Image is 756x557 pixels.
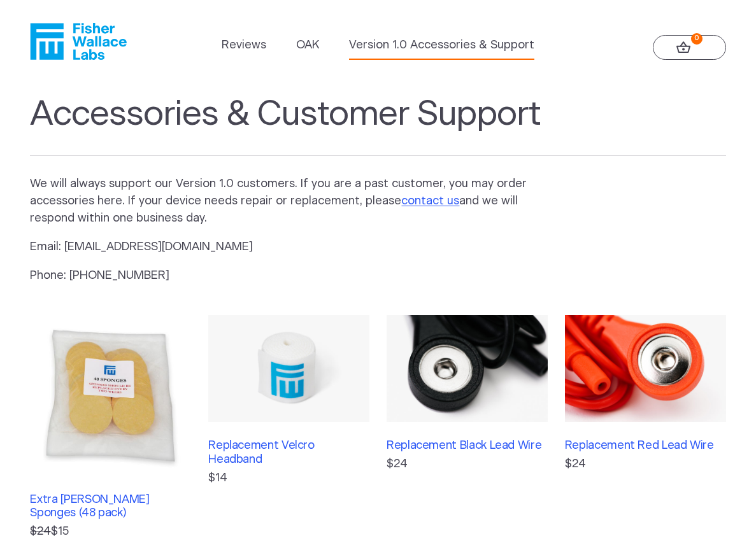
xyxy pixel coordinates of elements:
h1: Accessories & Customer Support [30,94,725,156]
p: $24 [565,456,726,473]
h3: Extra [PERSON_NAME] Sponges (48 pack) [30,493,191,521]
strong: 0 [691,33,703,45]
a: 0 [653,35,726,60]
s: $24 [30,526,51,537]
p: $14 [208,470,369,487]
h3: Replacement Velcro Headband [208,439,369,467]
a: Version 1.0 Accessories & Support [349,37,534,54]
p: Phone: [PHONE_NUMBER] [30,267,550,285]
a: OAK [296,37,319,54]
a: Extra [PERSON_NAME] Sponges (48 pack) $24$15 [30,315,191,540]
a: Replacement Black Lead Wire$24 [387,315,548,540]
p: We will always support our Version 1.0 customers. If you are a past customer, you may order acces... [30,176,550,227]
p: $24 [387,456,548,473]
h3: Replacement Red Lead Wire [565,439,726,453]
p: $15 [30,523,191,540]
a: Replacement Red Lead Wire$24 [565,315,726,540]
img: Replacement Red Lead Wire [565,315,726,423]
p: Email: [EMAIL_ADDRESS][DOMAIN_NAME] [30,239,550,256]
a: Reviews [222,37,266,54]
img: Extra Fisher Wallace Sponges (48 pack) [30,315,191,476]
img: Replacement Velcro Headband [208,315,369,423]
img: Replacement Black Lead Wire [387,315,548,423]
h3: Replacement Black Lead Wire [387,439,548,453]
a: Replacement Velcro Headband$14 [208,315,369,540]
a: contact us [401,195,459,207]
a: Fisher Wallace [30,23,127,60]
